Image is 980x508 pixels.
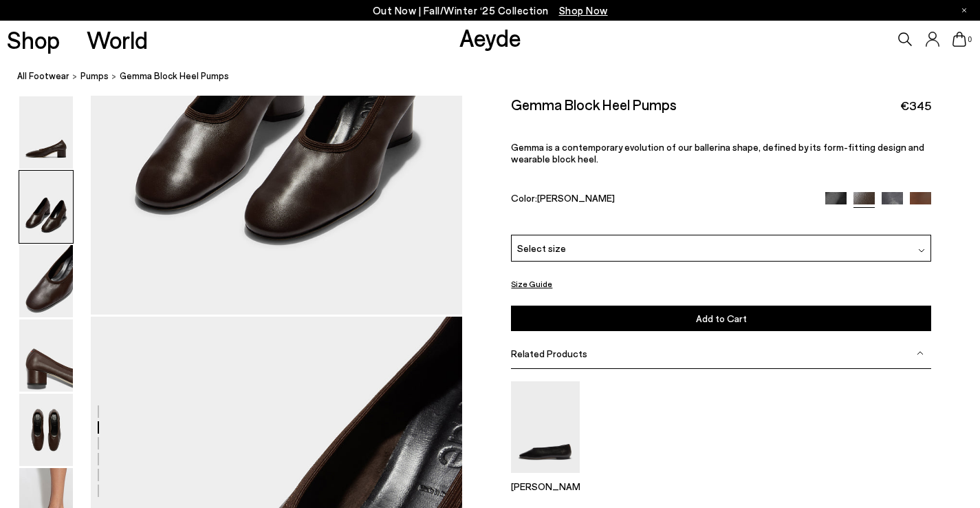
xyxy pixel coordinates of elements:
p: [PERSON_NAME] [511,480,580,492]
a: 0 [952,32,966,47]
img: svg%3E [917,350,924,357]
a: All Footwear [17,69,69,83]
a: Shop [7,28,60,52]
img: Gemma Block Heel Pumps - Image 5 [19,394,73,466]
span: €345 [900,97,931,114]
span: Select size [517,241,566,255]
p: Out Now | Fall/Winter ‘25 Collection [373,2,608,19]
a: Aeyde [459,23,521,52]
span: Navigate to /collections/new-in [559,4,608,17]
a: World [87,28,148,52]
span: pumps [80,70,109,81]
button: Add to Cart [511,306,930,331]
span: Add to Cart [696,313,747,324]
a: Kirsten Ballet Flats [PERSON_NAME] [511,463,580,492]
img: Gemma Block Heel Pumps - Image 2 [19,171,73,243]
p: Gemma is a contemporary evolution of our ballerina shape, defined by its form-fitting design and ... [511,141,930,165]
span: Related Products [511,348,587,359]
img: Gemma Block Heel Pumps - Image 1 [19,96,73,169]
a: pumps [80,69,109,83]
nav: breadcrumb [17,58,980,96]
button: Size Guide [511,275,552,293]
img: svg%3E [918,247,925,254]
img: Gemma Block Heel Pumps - Image 4 [19,319,73,392]
img: Kirsten Ballet Flats [511,381,580,473]
span: Gemma Block Heel Pumps [120,69,229,83]
img: Gemma Block Heel Pumps - Image 3 [19,245,73,317]
div: Color: [511,192,812,208]
span: [PERSON_NAME] [537,192,615,204]
span: 0 [966,36,973,43]
h2: Gemma Block Heel Pumps [511,96,677,113]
